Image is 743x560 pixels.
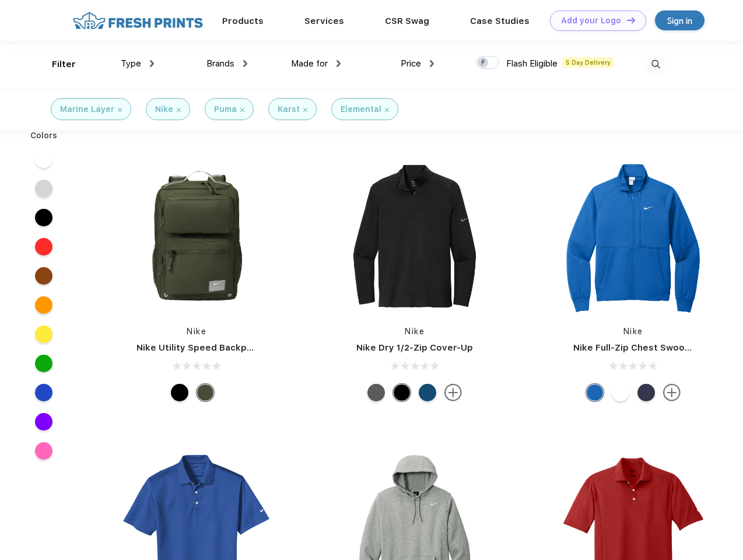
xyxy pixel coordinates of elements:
img: more.svg [663,384,681,401]
div: Colors [22,129,66,142]
span: Flash Eligible [506,58,558,69]
div: Nike [155,103,173,116]
span: Made for [291,58,328,69]
a: Products [222,16,264,26]
img: func=resize&h=266 [556,159,711,314]
div: Royal [586,384,604,401]
a: Nike Dry 1/2-Zip Cover-Up [356,342,473,353]
div: Elemental [341,103,381,116]
a: Sign in [655,10,705,30]
div: Black [171,384,188,401]
img: filter_cancel.svg [118,108,122,112]
a: Services [304,16,344,26]
div: Add your Logo [561,16,621,26]
img: func=resize&h=266 [119,159,274,314]
a: Nike Full-Zip Chest Swoosh Jacket [573,342,728,353]
a: Nike Utility Speed Backpack [136,342,262,353]
div: Gym Blue [419,384,436,401]
span: Price [401,58,421,69]
div: Marine Layer [60,103,114,116]
div: White [612,384,629,401]
a: Nike [405,327,425,336]
span: Type [121,58,141,69]
img: more.svg [444,384,462,401]
div: Puma [214,103,237,116]
div: Midnight Navy [637,384,655,401]
img: DT [627,17,635,23]
img: desktop_search.svg [646,55,665,74]
img: filter_cancel.svg [240,108,244,112]
img: filter_cancel.svg [385,108,389,112]
img: dropdown.png [243,60,247,67]
a: Nike [623,327,643,336]
div: Cargo Khaki [197,384,214,401]
img: filter_cancel.svg [303,108,307,112]
img: func=resize&h=266 [337,159,492,314]
img: filter_cancel.svg [177,108,181,112]
div: Filter [52,58,76,71]
a: CSR Swag [385,16,429,26]
span: 5 Day Delivery [562,57,614,68]
img: dropdown.png [150,60,154,67]
div: Sign in [667,14,692,27]
a: Nike [187,327,206,336]
img: dropdown.png [337,60,341,67]
img: fo%20logo%202.webp [69,10,206,31]
div: Black [393,384,411,401]
span: Brands [206,58,234,69]
div: Karst [278,103,300,116]
img: dropdown.png [430,60,434,67]
div: Black Heather [367,384,385,401]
